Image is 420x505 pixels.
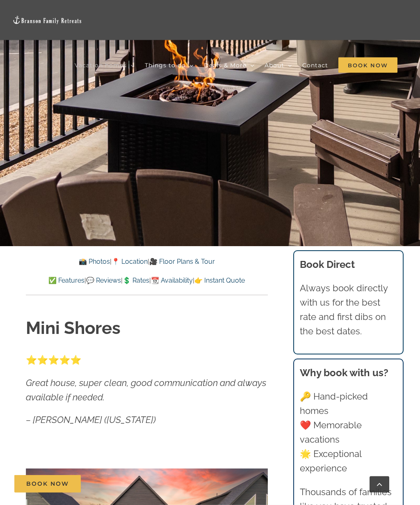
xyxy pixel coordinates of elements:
[75,45,408,85] nav: Main Menu Sticky
[151,277,193,285] a: 📆 Availability
[265,62,284,68] span: About
[300,390,397,476] p: 🔑 Hand-picked homes ❤️ Memorable vacations 🌟 Exceptional experience
[123,277,149,285] a: 💲 Rates
[338,57,397,73] span: Book Now
[26,257,268,267] p: | |
[300,366,397,381] h3: Why book with us?
[26,353,268,368] p: ⭐️⭐️⭐️⭐️⭐️
[265,45,292,85] a: About
[112,258,148,266] a: 📍 Location
[204,62,247,68] span: Deals & More
[86,277,121,285] a: 💬 Reviews
[149,258,215,266] a: 🎥 Floor Plans & Tour
[14,475,81,493] a: Book Now
[302,62,328,68] span: Contact
[75,62,127,68] span: Vacation homes
[26,317,268,341] h1: Mini Shores
[26,378,266,403] em: Great house, super clean, good communication and always available if needed.
[145,62,186,68] span: Things to do
[26,415,156,425] em: – [PERSON_NAME] ([US_STATE])
[204,45,254,85] a: Deals & More
[26,480,69,487] span: Book Now
[26,276,268,286] p: | | | |
[145,45,194,85] a: Things to do
[48,277,84,285] a: ✅ Features
[194,277,245,285] a: 👉 Instant Quote
[302,45,328,85] a: Contact
[12,16,82,25] img: Branson Family Retreats Logo
[300,281,397,339] p: Always book directly with us for the best rate and first dibs on the best dates.
[300,259,355,271] b: Book Direct
[79,258,110,266] a: 📸 Photos
[75,45,135,85] a: Vacation homes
